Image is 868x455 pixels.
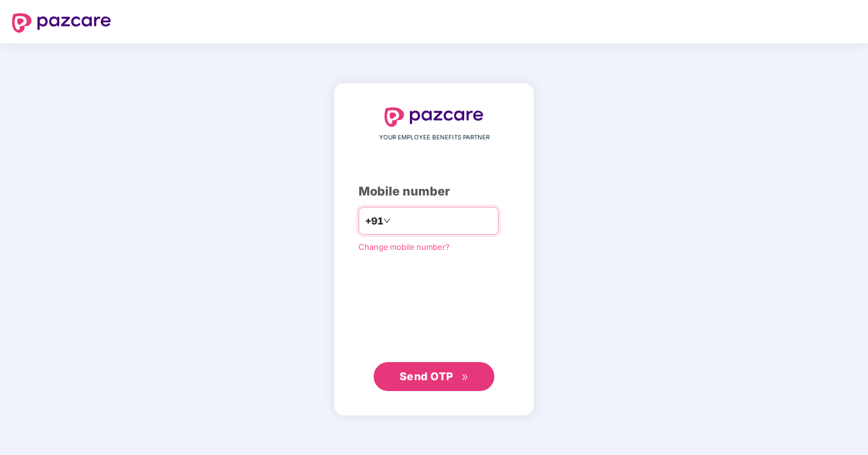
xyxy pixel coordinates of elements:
[379,133,490,142] span: YOUR EMPLOYEE BENEFITS PARTNER
[383,217,391,224] span: down
[359,242,450,252] a: Change mobile number?
[12,13,111,33] img: logo
[385,107,483,127] img: logo
[461,374,469,381] span: double-right
[359,182,509,201] div: Mobile number
[374,362,494,391] button: Send OTPdouble-right
[365,214,383,229] span: +91
[400,370,453,383] span: Send OTP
